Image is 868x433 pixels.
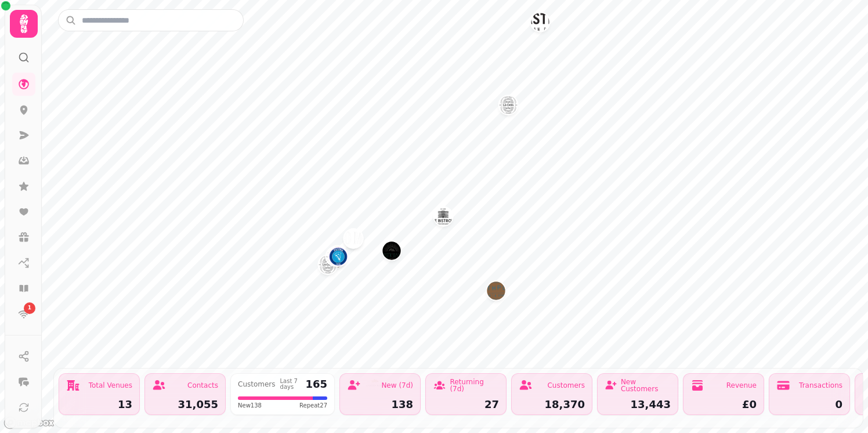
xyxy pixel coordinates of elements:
div: Map marker [382,241,401,264]
div: Returning (7d) [450,378,499,392]
div: Revenue [726,382,757,389]
button: Pizzeria 1926 [329,247,348,266]
div: Map marker [487,282,505,304]
button: La Casa Leith Walk [499,96,518,114]
div: Last 7 days [280,378,301,390]
div: Map marker [326,247,345,269]
div: Total Venues [89,382,132,389]
button: La Casa Dalry Road [319,255,337,274]
div: 27 [433,399,499,410]
div: New Customers [621,378,671,392]
button: Kuzina [328,246,346,265]
div: Map marker [329,247,348,269]
div: Transactions [799,382,842,389]
button: Southpour Gastropub [487,282,505,300]
div: Customers [547,382,585,389]
a: Mapbox logo [3,416,55,430]
div: 138 [347,399,413,410]
span: New 138 [238,401,262,410]
a: 1 [12,302,35,326]
div: Map marker [319,255,337,277]
span: Repeat 27 [299,401,327,410]
div: Map marker [344,229,363,251]
div: Map marker [328,246,346,268]
button: Le Bistrot [434,207,453,226]
div: Contacts [187,382,218,389]
div: Map marker [499,96,518,118]
div: 18,370 [519,399,585,410]
div: 0 [776,399,842,410]
div: 165 [305,379,327,389]
div: New (7d) [381,382,413,389]
div: 13 [66,399,132,410]
div: £0 [690,399,757,410]
div: Map marker [434,207,453,229]
div: Customers [238,381,276,388]
div: 31,055 [152,399,218,410]
span: 1 [28,304,31,312]
button: L’Artigiano [382,241,401,260]
button: Pomo Pizzaria [344,229,363,248]
div: 13,443 [605,399,671,410]
button: Mia Dalry Road [326,247,345,266]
